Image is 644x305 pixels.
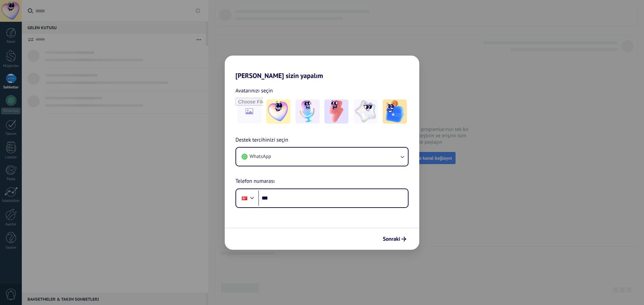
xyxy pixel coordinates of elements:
[236,148,408,166] button: WhatsApp
[250,153,271,160] span: WhatsApp
[235,86,273,95] span: Avatarınızı seçin
[354,99,378,124] img: -4.jpeg
[296,99,320,124] img: -2.jpeg
[383,237,400,241] span: Sonraki
[380,233,409,245] button: Sonraki
[235,177,275,186] span: Telefon numarası
[235,136,288,145] span: Destek tercihinizi seçin
[225,56,419,80] h2: [PERSON_NAME] sizin yapalım
[238,191,251,205] div: Turkey: + 90
[324,99,348,124] img: -3.jpeg
[383,99,407,124] img: -5.jpeg
[266,99,290,124] img: -1.jpeg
